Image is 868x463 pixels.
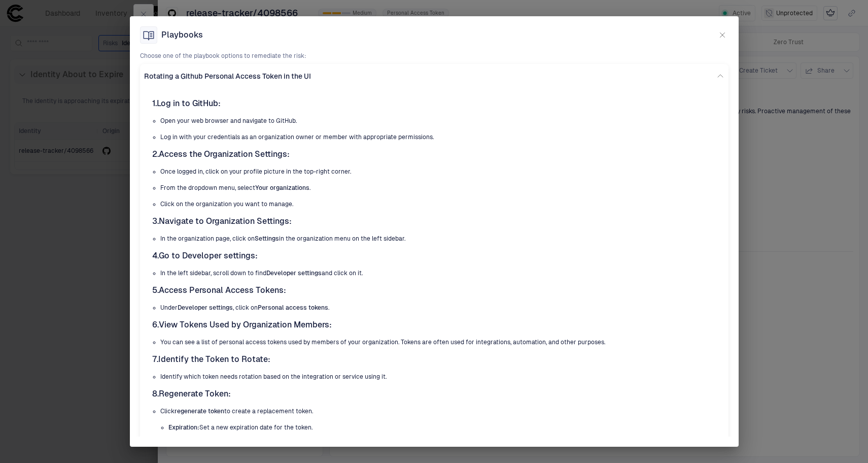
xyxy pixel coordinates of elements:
[258,304,328,311] strong: Personal access tokens
[159,285,286,295] strong: Access Personal Access Tokens:
[168,424,199,431] strong: Expiration:
[144,72,311,81] span: Rotating a Github Personal Access Token in the UI
[159,149,290,159] strong: Access the Organization Settings:
[255,184,309,191] strong: Your organizations
[160,133,708,141] p: Log in with your credentials as an organization owner or member with appropriate permissions.
[152,98,716,109] h4: 1.
[159,389,231,399] strong: Regenerate Token:
[168,423,700,432] p: Set a new expiration date for the token.
[255,235,279,242] strong: Settings
[159,251,258,260] strong: Go to Developer settings:
[160,117,708,125] p: Open your web browser and navigate to GitHub.
[157,98,221,108] strong: Log in to GitHub:
[152,251,716,261] h4: 4.
[152,149,716,159] h4: 2.
[152,354,716,365] h4: 7.
[161,30,203,40] span: Playbooks
[178,304,233,311] strong: Developer settings
[140,64,728,88] div: Rotating a Github Personal Access Token in the UI
[160,168,708,176] p: Once logged in, click on your profile picture in the top-right corner.
[152,216,716,226] h4: 3.
[159,216,292,226] strong: Navigate to Organization Settings:
[140,52,728,60] span: Choose one of the playbook options to remediate the risk:
[160,184,708,192] p: From the dropdown menu, select .
[266,270,322,277] strong: Developer settings
[159,320,332,329] strong: View Tokens Used by Organization Members:
[160,304,708,312] p: Under , click on .
[160,338,708,346] p: You can see a list of personal access tokens used by members of your organization. Tokens are oft...
[175,408,224,415] strong: regenerate token
[160,269,708,277] p: In the left sidebar, scroll down to find and click on it.
[160,407,708,415] p: Click to create a replacement token.
[152,320,716,330] h4: 6.
[160,200,708,208] p: Click on the organization you want to manage.
[158,354,270,364] strong: Identify the Token to Rotate:
[160,235,708,243] p: In the organization page, click on in the organization menu on the left sidebar.
[160,373,708,381] p: Identify which token needs rotation based on the integration or service using it.
[152,285,716,295] h4: 5.
[152,389,716,399] h4: 8.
